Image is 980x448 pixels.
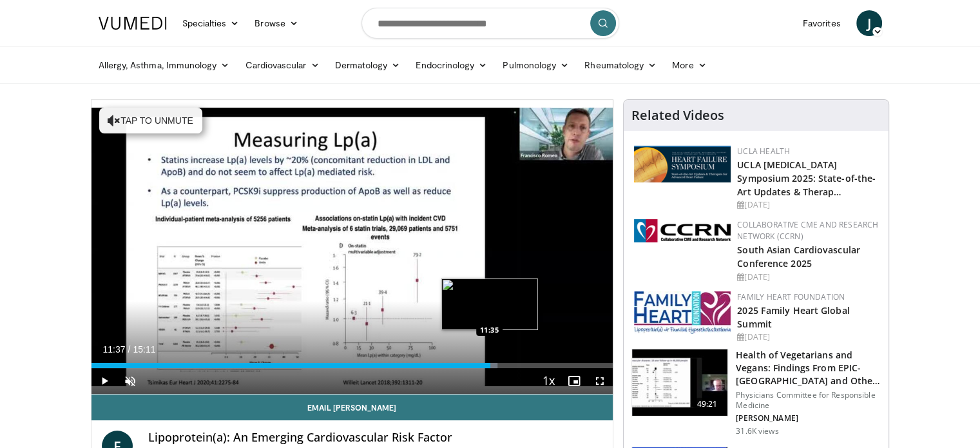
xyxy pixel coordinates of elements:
a: Allergy, Asthma, Immunology [91,52,238,78]
a: 49:21 Health of Vegetarians and Vegans: Findings From EPIC-[GEOGRAPHIC_DATA] and Othe… Physicians... [631,349,881,436]
a: UCLA [MEDICAL_DATA] Symposium 2025: State-of-the-Art Updates & Therap… [737,159,876,198]
p: [PERSON_NAME] [736,413,881,424]
div: [DATE] [737,199,878,211]
img: a04ee3ba-8487-4636-b0fb-5e8d268f3737.png.150x105_q85_autocrop_double_scale_upscale_version-0.2.png [634,219,731,242]
input: Search topics, interventions [361,8,619,39]
a: J [856,10,882,36]
button: Enable picture-in-picture mode [561,368,587,394]
a: Specialties [175,10,247,36]
p: Physicians Committee for Responsible Medicine [736,390,881,411]
p: 31.6K views [736,426,778,436]
a: Pulmonology [495,52,577,78]
a: Family Heart Foundation [737,291,845,302]
a: Cardiovascular [237,52,327,78]
a: Endocrinology [408,52,495,78]
button: Play [91,368,117,394]
a: South Asian Cardiovascular Conference 2025 [737,244,860,269]
h4: Related Videos [631,108,724,123]
img: VuMedi Logo [99,17,167,30]
span: 15:11 [133,344,155,355]
h3: Health of Vegetarians and Vegans: Findings From EPIC-[GEOGRAPHIC_DATA] and Othe… [736,349,881,387]
img: 606f2b51-b844-428b-aa21-8c0c72d5a896.150x105_q85_crop-smart_upscale.jpg [632,349,727,416]
a: 2025 Family Heart Global Summit [737,304,849,330]
a: Rheumatology [577,52,664,78]
a: Dermatology [327,52,408,78]
video-js: Video Player [91,100,613,394]
span: 11:37 [103,344,126,355]
img: image.jpeg [441,278,538,330]
button: Tap to unmute [99,108,202,133]
h4: Lipoprotein(a): An Emerging Cardiovascular Risk Factor [148,431,603,445]
a: More [664,52,714,78]
img: 0682476d-9aca-4ba2-9755-3b180e8401f5.png.150x105_q85_autocrop_double_scale_upscale_version-0.2.png [634,146,731,182]
div: Progress Bar [91,363,613,368]
img: 96363db5-6b1b-407f-974b-715268b29f70.jpeg.150x105_q85_autocrop_double_scale_upscale_version-0.2.jpg [634,291,731,334]
button: Playback Rate [535,368,561,394]
a: Email [PERSON_NAME] [91,394,613,420]
span: / [128,344,131,355]
div: [DATE] [737,271,878,283]
button: Fullscreen [587,368,613,394]
div: [DATE] [737,331,878,343]
a: Browse [247,10,306,36]
span: 49:21 [692,398,723,411]
button: Unmute [117,368,143,394]
a: Favorites [795,10,849,36]
a: Collaborative CME and Research Network (CCRN) [737,219,878,242]
a: UCLA Health [737,146,790,157]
